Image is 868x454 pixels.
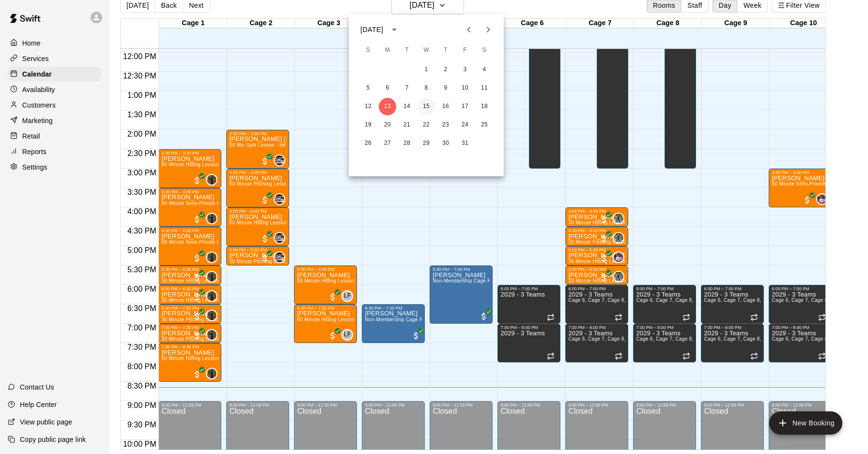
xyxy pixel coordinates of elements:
button: 13 [379,98,396,115]
span: Saturday [476,41,493,60]
button: 9 [437,79,454,97]
button: 23 [437,116,454,134]
button: 4 [476,61,493,78]
button: 26 [359,135,377,152]
span: Tuesday [398,41,416,60]
span: Monday [379,41,396,60]
button: 31 [456,135,474,152]
button: 11 [476,79,493,97]
button: 21 [398,116,416,134]
button: 3 [456,61,474,78]
button: 10 [456,79,474,97]
button: 27 [379,135,396,152]
span: Wednesday [418,41,435,60]
button: 6 [379,79,396,97]
button: Next month [479,20,498,39]
span: Thursday [437,41,454,60]
span: Friday [456,41,474,60]
button: Previous month [459,20,479,39]
button: calendar view is open, switch to year view [386,21,403,38]
button: 8 [418,79,435,97]
button: 28 [398,135,416,152]
button: 25 [476,116,493,134]
button: 7 [398,79,416,97]
span: Sunday [359,41,377,60]
button: 22 [418,116,435,134]
button: 19 [359,116,377,134]
button: 5 [359,79,377,97]
button: 24 [456,116,474,134]
button: 15 [418,98,435,115]
button: 30 [437,135,454,152]
div: [DATE] [360,25,383,35]
button: 18 [476,98,493,115]
button: 12 [359,98,377,115]
button: 20 [379,116,396,134]
button: 1 [418,61,435,78]
button: 2 [437,61,454,78]
button: 29 [418,135,435,152]
button: 17 [456,98,474,115]
button: 16 [437,98,454,115]
button: 14 [398,98,416,115]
